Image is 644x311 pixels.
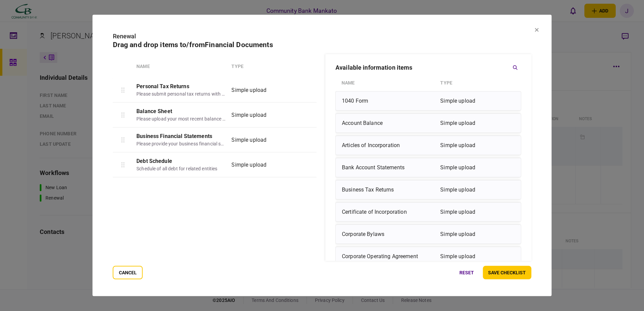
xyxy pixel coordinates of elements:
[113,266,143,279] button: cancel
[136,63,228,70] div: Name
[342,94,437,108] div: 1040 Form
[335,91,521,111] div: 1040 FormSimple upload
[342,161,437,174] div: Bank Account Statements
[342,205,437,219] div: Certificate of Incorporation
[231,161,293,169] div: Simple upload
[136,91,225,98] div: Please submit personal tax returns with all schedules
[440,139,515,152] div: Simple upload
[440,161,515,174] div: Simple upload
[136,107,225,115] div: Balance Sheet
[342,77,437,89] div: Name
[113,41,532,49] h2: Drag and drop items to/from Financial Documents
[231,111,293,119] div: Simple upload
[335,113,521,133] div: Account BalanceSimple upload
[342,116,437,130] div: Account Balance
[342,183,437,197] div: Business Tax Returns
[335,247,521,266] div: Corporate Operating AgreementSimple upload
[136,82,225,91] div: Personal Tax Returns
[231,63,293,70] div: Type
[231,86,293,94] div: Simple upload
[483,266,531,279] button: save checklist
[440,77,515,89] div: Type
[335,65,413,71] h3: available information items
[136,140,225,147] div: Please provide your business financial statements
[342,250,437,263] div: Corporate Operating Agreement
[335,180,521,200] div: Business Tax ReturnsSimple upload
[335,158,521,177] div: Bank Account StatementsSimple upload
[335,224,521,244] div: Corporate BylawsSimple upload
[440,94,515,108] div: Simple upload
[113,32,532,41] div: Renewal
[335,136,521,155] div: Articles of IncorporationSimple upload
[440,205,515,219] div: Simple upload
[136,157,225,165] div: Debt Schedule
[440,116,515,130] div: Simple upload
[440,183,515,197] div: Simple upload
[342,139,437,152] div: Articles of Incorporation
[231,136,293,144] div: Simple upload
[136,115,225,123] div: Please upload your most recent balance sheeet
[136,132,225,140] div: Business Financial Statements
[335,202,521,222] div: Certificate of IncorporationSimple upload
[440,250,515,263] div: Simple upload
[440,228,515,241] div: Simple upload
[136,165,225,172] div: Schedule of all debt for related entities
[454,266,479,279] button: reset
[342,228,437,241] div: Corporate Bylaws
